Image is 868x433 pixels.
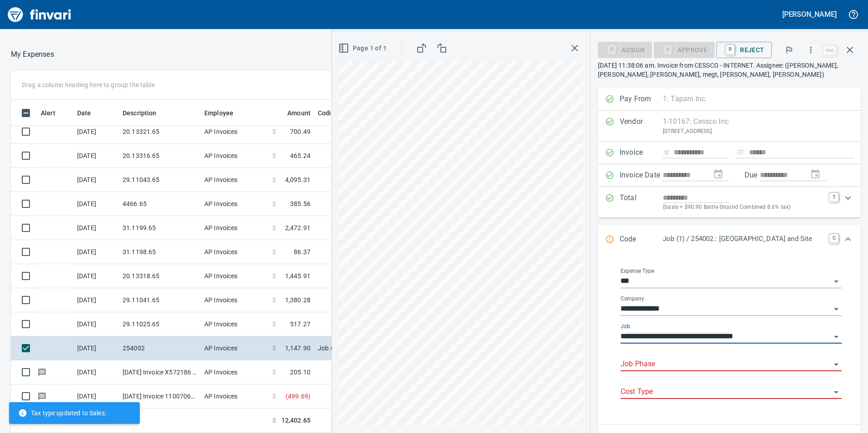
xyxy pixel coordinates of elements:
td: 20.13316.65 [119,144,201,168]
td: 29.11025.65 [119,312,201,336]
td: 20.13321.65 [119,120,201,144]
p: (basis + $90.90 Battle Ground Combined 8.6% tax) [663,203,824,212]
span: Description [123,108,168,118]
div: Job Phase required [654,45,715,53]
span: 1,380.28 [285,295,311,305]
a: esc [823,45,837,55]
p: My Expenses [11,49,54,60]
td: Job (1) / 254002.: [GEOGRAPHIC_DATA] and Site [314,336,541,360]
span: 4,095.31 [285,175,311,184]
td: AP Invoices [201,144,269,168]
td: AP Invoices [201,312,269,336]
span: 1,445.91 [285,271,311,280]
span: $ [272,127,276,136]
button: Flag [779,40,799,60]
td: 20.13318.65 [119,264,201,288]
span: Has messages [37,369,47,375]
span: $ [272,223,276,232]
span: $ [272,344,276,353]
span: Employee [204,108,245,118]
div: Expand [598,225,861,255]
span: $ [272,392,276,401]
td: AP Invoices [201,264,269,288]
span: Alert [41,108,55,118]
td: [DATE] Invoice X572186 from Core & Main LP (1-24415) [119,360,201,384]
span: 517.27 [290,320,311,329]
td: 4466.65 [119,192,201,216]
span: 86.37 [294,247,311,256]
span: $ [272,320,276,329]
span: 465.24 [290,151,311,160]
span: 700.49 [290,127,311,136]
span: Alert [41,108,67,118]
span: Coding [318,108,339,118]
td: [DATE] [74,144,119,168]
span: Close invoice [821,39,861,61]
td: 254002 [119,336,201,360]
td: AP Invoices [201,360,269,384]
span: $ [272,199,276,208]
span: Date [77,108,91,118]
span: 2,472.91 [285,223,311,232]
span: Has messages [37,393,47,399]
td: [DATE] [74,384,119,408]
td: [DATE] [74,240,119,264]
td: 29.11043.65 [119,168,201,192]
span: 1,147.90 [285,344,311,353]
span: Tax type updated to Sales. [18,408,107,418]
p: Total [620,192,663,212]
td: [DATE] Invoice 11007060 from Cessco Inc (1-10167) [119,384,201,408]
td: AP Invoices [201,120,269,144]
td: [DATE] [74,336,119,360]
span: $ [272,271,276,280]
td: [DATE] [74,168,119,192]
p: [DATE] 11:38:06 am. Invoice from CESSCO - INTERNET. Assignee: ([PERSON_NAME], [PERSON_NAME], [PER... [598,61,861,79]
span: Date [77,108,103,118]
span: Employee [204,108,233,118]
span: Page 1 of 1 [340,43,387,54]
td: [DATE] [74,216,119,240]
td: AP Invoices [201,192,269,216]
span: $ [272,151,276,160]
a: C [829,234,838,243]
button: Open [830,386,843,399]
button: Page 1 of 1 [336,40,390,57]
button: Open [830,303,843,315]
label: Expense Type [621,268,654,274]
div: Assign [598,45,652,53]
span: Amount [276,108,311,118]
span: 12,402.65 [281,416,311,425]
span: Reject [724,42,764,58]
label: Job [621,324,630,329]
span: $ [272,247,276,256]
span: 385.56 [290,199,311,208]
div: Expand [598,187,861,217]
a: R [726,44,735,54]
button: More [801,40,821,60]
span: 205.10 [290,368,311,377]
span: ( 499.69 ) [286,392,311,401]
button: RReject [716,42,771,58]
td: 31.1198.65 [119,240,201,264]
span: $ [272,416,276,425]
td: [DATE] [74,264,119,288]
td: 29.11041.65 [119,288,201,312]
td: AP Invoices [201,216,269,240]
td: AP Invoices [201,336,269,360]
button: Open [830,275,843,288]
span: Coding [318,108,350,118]
td: AP Invoices [201,384,269,408]
span: Amount [287,108,311,118]
td: AP Invoices [201,288,269,312]
p: Job (1) / 254002.: [GEOGRAPHIC_DATA] and Site [663,234,824,244]
img: Finvari [5,4,74,25]
span: $ [272,295,276,305]
td: [DATE] [74,288,119,312]
td: [DATE] [74,360,119,384]
td: 31.1199.65 [119,216,201,240]
span: $ [272,175,276,184]
td: [DATE] [74,312,119,336]
button: Open [830,358,843,371]
h5: [PERSON_NAME] [782,10,837,19]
